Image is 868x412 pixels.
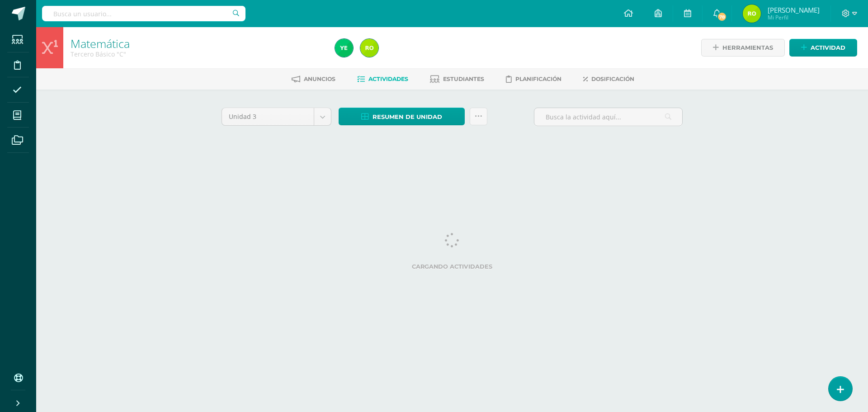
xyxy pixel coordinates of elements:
[743,5,761,23] img: c4cc1f8eb4ce2c7ab2e79f8195609c16.png
[71,36,130,51] a: Matemática
[583,72,634,86] a: Dosificación
[443,76,484,82] span: Estudiantes
[368,76,408,82] span: Actividades
[591,76,634,82] span: Dosificación
[292,72,335,86] a: Anuncios
[373,109,442,125] span: Resumen de unidad
[222,108,331,125] a: Unidad 3
[71,50,324,58] div: Tercero Básico 'C'
[722,39,773,56] span: Herramientas
[506,72,561,86] a: Planificación
[768,14,820,21] span: Mi Perfil
[515,76,561,82] span: Planificación
[304,76,335,82] span: Anuncios
[768,5,820,14] span: [PERSON_NAME]
[229,108,307,125] span: Unidad 3
[222,263,683,270] label: Cargando actividades
[717,12,727,22] span: 78
[811,39,845,56] span: Actividad
[335,39,353,57] img: 6fd3bd7d6e4834e5979ff6a5032b647c.png
[339,108,465,125] a: Resumen de unidad
[430,72,484,86] a: Estudiantes
[701,39,785,57] a: Herramientas
[71,37,324,50] h1: Matemática
[42,6,245,21] input: Busca un usuario...
[534,108,682,126] input: Busca la actividad aquí...
[360,39,378,57] img: c4cc1f8eb4ce2c7ab2e79f8195609c16.png
[789,39,857,57] a: Actividad
[357,72,408,86] a: Actividades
